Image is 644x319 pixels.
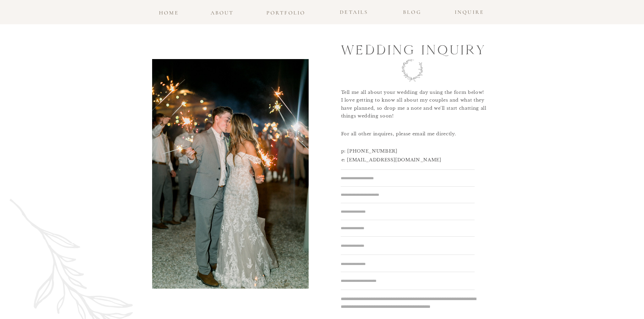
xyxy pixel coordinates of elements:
[264,8,308,14] a: portfolio
[452,7,487,14] a: INQUIRE
[336,7,372,17] a: details
[209,8,235,17] a: about
[401,7,423,14] a: blog
[341,156,475,162] a: e: [EMAIL_ADDRESS][DOMAIN_NAME]
[341,147,475,154] h3: p: [PHONE_NUMBER]
[158,8,180,14] a: home
[341,39,488,59] h1: Wedding inquiry
[341,88,491,121] h3: Tell me all about your wedding day using the form below! I love getting to know all about my coup...
[341,130,475,141] h3: For all other inquires, please email me directly.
